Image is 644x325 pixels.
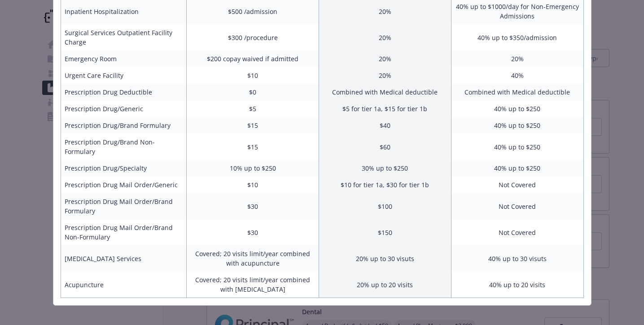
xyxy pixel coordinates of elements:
td: 40% up to 30 visuts [451,245,583,271]
td: 40% up to $250 [451,100,583,117]
td: 20% up to 20 visits [319,271,451,298]
td: $10 [187,67,319,84]
td: $30 [187,193,319,219]
td: Surgical Services Outpatient Facility Charge [61,24,187,50]
td: 40% up to $250 [451,117,583,134]
td: $200 copay waived if admitted [187,50,319,67]
td: 40% [451,67,583,84]
td: Prescription Drug Deductible [61,84,187,100]
td: Covered; 20 visits limit/year combined with acupuncture [187,245,319,271]
td: $10 for tier 1a, $30 for tier 1b [319,176,451,193]
td: $5 for tier 1a, $15 for tier 1b [319,100,451,117]
td: 40% up to $250 [451,134,583,160]
td: 20% up to 30 visuts [319,245,451,271]
td: Prescription Drug Mail Order/Brand Non-Formulary [61,219,187,245]
td: $5 [187,100,319,117]
td: $100 [319,193,451,219]
td: 10% up to $250 [187,160,319,176]
td: 30% up to $250 [319,160,451,176]
td: Prescription Drug/Brand Formulary [61,117,187,134]
td: Prescription Drug/Generic [61,100,187,117]
td: Emergency Room [61,50,187,67]
td: [MEDICAL_DATA] Services [61,245,187,271]
td: $10 [187,176,319,193]
td: $0 [187,84,319,100]
td: 20% [319,67,451,84]
td: $150 [319,219,451,245]
td: Not Covered [451,176,583,193]
td: 40% up to 20 visits [451,271,583,298]
td: Combined with Medical deductible [451,84,583,100]
td: Covered; 20 visits limit/year combined with [MEDICAL_DATA] [187,271,319,298]
td: 40% up to $350/admission [451,24,583,50]
td: 40% up to $250 [451,160,583,176]
td: Urgent Care Facility [61,67,187,84]
td: 20% [319,24,451,50]
td: Prescription Drug/Brand Non-Formulary [61,134,187,160]
td: Not Covered [451,193,583,219]
td: 20% [451,50,583,67]
td: Acupuncture [61,271,187,298]
td: Not Covered [451,219,583,245]
td: Prescription Drug/Specialty [61,160,187,176]
td: Prescription Drug Mail Order/Generic [61,176,187,193]
td: Prescription Drug Mail Order/Brand Formulary [61,193,187,219]
td: Combined with Medical deductible [319,84,451,100]
td: $60 [319,134,451,160]
td: $15 [187,134,319,160]
td: $30 [187,219,319,245]
td: $300 /procedure [187,24,319,50]
td: $40 [319,117,451,134]
td: $15 [187,117,319,134]
td: 20% [319,50,451,67]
